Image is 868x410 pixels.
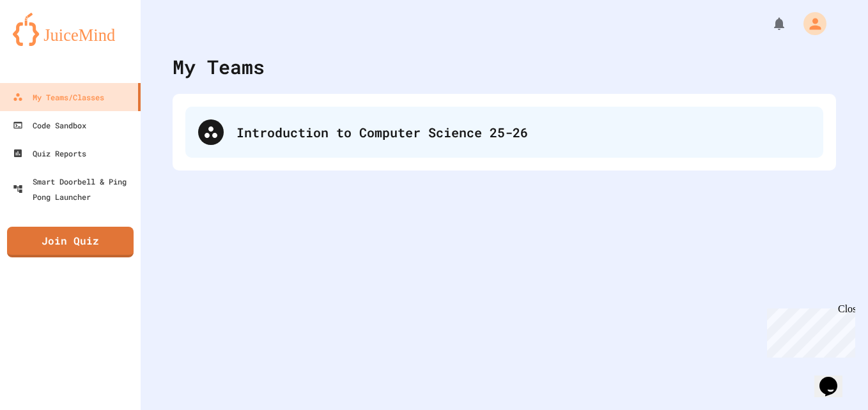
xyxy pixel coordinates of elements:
[173,52,265,81] div: My Teams
[13,89,104,105] div: My Teams/Classes
[13,146,86,161] div: Quiz Reports
[748,13,790,34] div: My Notifications
[13,174,136,204] div: Smart Doorbell & Ping Pong Launcher
[13,13,128,46] img: logo-orange.svg
[814,359,855,397] iframe: chat widget
[236,123,810,142] div: Introduction to Computer Science 25-26
[185,107,823,158] div: Introduction to Computer Science 25-26
[790,9,830,38] div: My Account
[762,303,855,358] iframe: chat widget
[5,5,88,81] div: Chat with us now!Close
[13,118,86,133] div: Code Sandbox
[7,227,134,257] a: Join Quiz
